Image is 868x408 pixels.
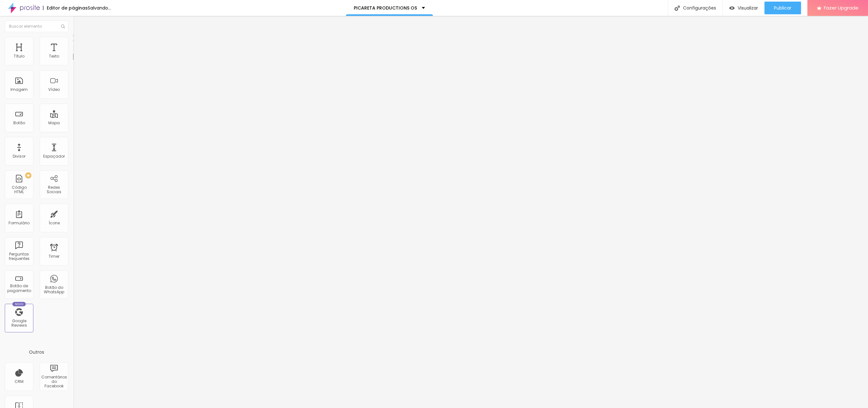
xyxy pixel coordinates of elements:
div: Editor de páginas [43,6,88,10]
div: Ícone [49,221,60,225]
div: Vídeo [48,87,60,92]
div: Título [14,54,24,58]
div: Formulário [9,221,30,225]
img: Icone [61,24,65,28]
div: Perguntas frequentes [6,252,31,261]
div: CRM [15,379,24,384]
div: Google Reviews [6,319,31,328]
input: Buscar elemento [5,21,68,32]
div: Mapa [48,121,60,125]
div: Salvando... [88,6,111,10]
div: Imagem [10,87,28,92]
span: Fazer Upgrade [824,5,858,10]
img: Icone [674,5,680,11]
div: Botão de pagamento [6,284,31,293]
span: Publicar [774,5,791,10]
div: Espaçador [43,154,65,159]
div: Texto [49,54,59,58]
div: Código HTML [6,185,31,194]
div: Timer [49,254,59,259]
button: Publicar [764,2,801,14]
p: PICARETA PRODUCTIONS OS [354,6,417,10]
div: Redes Sociais [41,185,66,194]
div: Comentários do Facebook [41,375,66,389]
div: Divisor [13,154,25,159]
span: Visualizar [738,5,758,10]
div: Botão do WhatsApp [41,285,66,295]
div: Novo [12,302,26,306]
div: Botão [13,121,25,125]
button: Visualizar [723,2,764,14]
img: view-1.svg [729,5,735,11]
